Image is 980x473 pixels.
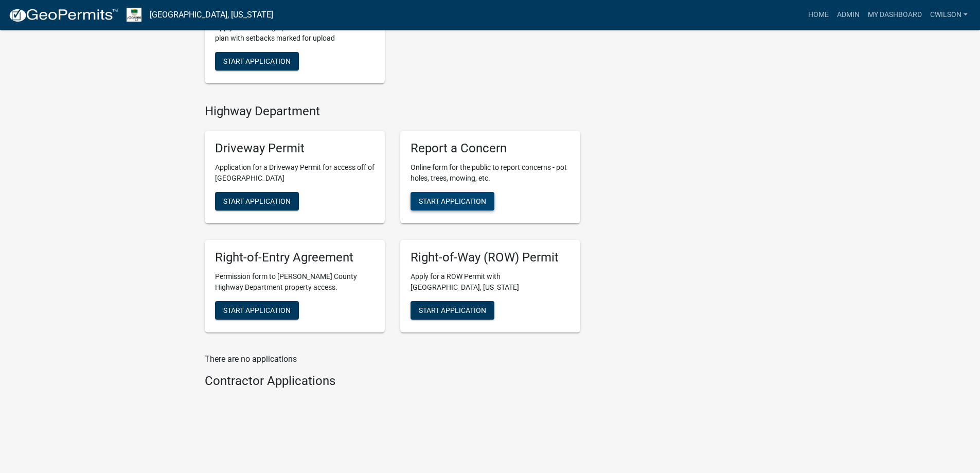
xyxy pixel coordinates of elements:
button: Start Application [411,301,494,320]
img: Morgan County, Indiana [127,8,141,22]
button: Start Application [411,192,494,211]
h5: Driveway Permit [215,141,375,156]
span: Start Application [419,306,486,314]
p: Apply for a ROW Permit with [GEOGRAPHIC_DATA], [US_STATE] [411,271,570,293]
h4: Highway Department [205,104,580,119]
h5: Report a Concern [411,141,570,156]
button: Start Application [215,192,299,211]
h5: Right-of-Way (ROW) Permit [411,250,570,265]
p: Online form for the public to report concerns - pot holes, trees, mowing, etc. [411,162,570,184]
p: Apply here for a sign permit. Please have a site plan with setbacks marked for upload [215,22,375,44]
wm-workflow-list-section: Contractor Applications [205,374,580,393]
p: Permission form to [PERSON_NAME] County Highway Department property access. [215,271,375,293]
a: cwilson [926,5,972,25]
p: Application for a Driveway Permit for access off of [GEOGRAPHIC_DATA] [215,162,375,184]
a: Home [804,5,833,25]
span: Start Application [419,197,486,205]
a: My Dashboard [864,5,926,25]
span: Start Application [223,306,291,314]
a: Admin [833,5,864,25]
p: There are no applications [205,353,580,365]
span: Start Application [223,57,291,65]
button: Start Application [215,301,299,320]
h4: Contractor Applications [205,374,580,389]
a: [GEOGRAPHIC_DATA], [US_STATE] [150,6,273,24]
button: Start Application [215,52,299,71]
h5: Right-of-Entry Agreement [215,250,375,265]
span: Start Application [223,197,291,205]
